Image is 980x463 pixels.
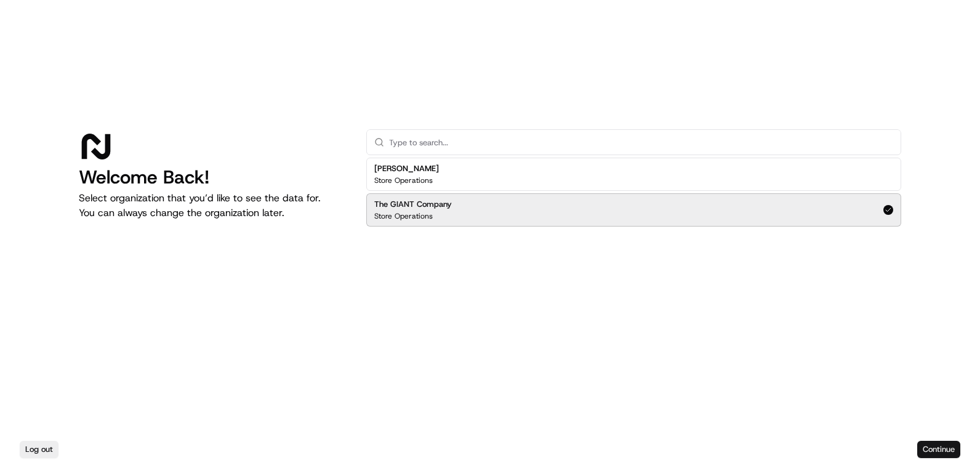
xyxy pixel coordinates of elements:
input: Type to search... [389,130,893,155]
button: Continue [917,441,960,458]
h2: [PERSON_NAME] [374,163,439,174]
p: Select organization that you’d like to see the data for. You can always change the organization l... [79,191,347,220]
h1: Welcome Back! [79,166,347,188]
p: Store Operations [374,211,433,221]
p: Store Operations [374,175,433,185]
h2: The GIANT Company [374,199,452,210]
div: Suggestions [366,155,901,229]
button: Log out [20,441,58,458]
